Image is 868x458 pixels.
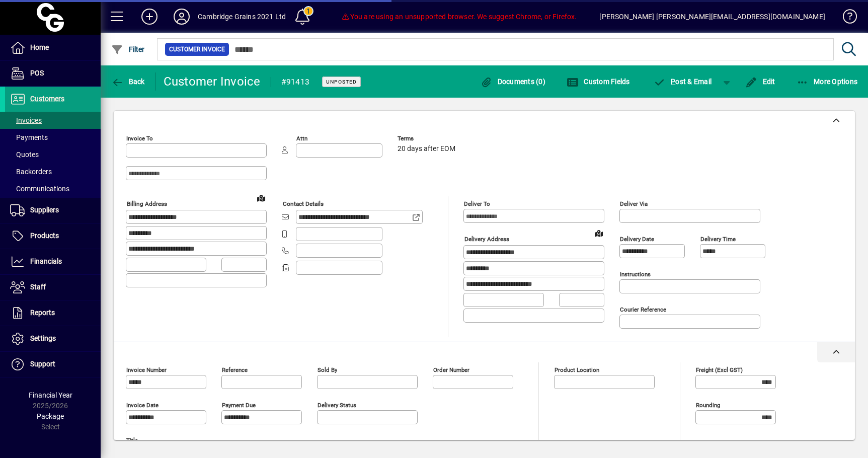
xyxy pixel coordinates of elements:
[30,360,55,368] span: Support
[10,150,39,159] span: Quotes
[30,257,62,265] span: Financials
[620,236,654,243] mat-label: Delivery date
[198,9,286,25] div: Cambridge Grains 2021 Ltd
[126,366,167,373] mat-label: Invoice number
[464,200,490,207] mat-label: Deliver To
[222,402,256,409] mat-label: Payment due
[5,35,101,60] a: Home
[555,366,599,373] mat-label: Product location
[30,334,56,342] span: Settings
[5,163,101,180] a: Backorders
[30,206,59,214] span: Suppliers
[696,402,720,409] mat-label: Rounding
[164,73,261,90] div: Customer Invoice
[696,366,743,373] mat-label: Freight (excl GST)
[5,275,101,300] a: Staff
[5,249,101,274] a: Financials
[5,223,101,249] a: Products
[620,306,666,313] mat-label: Courier Reference
[101,72,156,91] app-page-header-button: Back
[10,185,69,193] span: Communications
[433,366,469,373] mat-label: Order number
[620,200,648,207] mat-label: Deliver via
[109,40,147,58] button: Filter
[281,74,310,90] div: #91413
[5,112,101,129] a: Invoices
[745,78,775,86] span: Edit
[341,13,577,21] span: You are using an unsupported browser. We suggest Chrome, or Firefox.
[318,366,337,373] mat-label: Sold by
[591,225,607,241] a: View on map
[169,44,225,54] span: Customer Invoice
[5,326,101,351] a: Settings
[649,72,717,91] button: Post & Email
[700,236,736,243] mat-label: Delivery time
[654,78,712,86] span: ost & Email
[109,72,147,91] button: Back
[567,78,630,86] span: Custom Fields
[222,366,248,373] mat-label: Reference
[5,352,101,377] a: Support
[133,8,166,26] button: Add
[30,283,46,291] span: Staff
[296,135,307,142] mat-label: Attn
[30,69,44,77] span: POS
[835,2,855,35] a: Knowledge Base
[30,232,59,240] span: Products
[111,45,145,53] span: Filter
[30,95,64,103] span: Customers
[10,168,52,176] span: Backorders
[5,180,101,197] a: Communications
[797,78,858,86] span: More Options
[794,72,860,91] button: More Options
[10,133,48,141] span: Payments
[253,190,269,206] a: View on map
[37,412,64,420] span: Package
[126,402,159,409] mat-label: Invoice date
[5,129,101,146] a: Payments
[126,135,153,142] mat-label: Invoice To
[111,78,145,86] span: Back
[126,437,138,444] mat-label: Title
[398,135,458,142] span: Terms
[398,145,455,153] span: 20 days after EOM
[620,271,651,278] mat-label: Instructions
[671,78,675,86] span: P
[326,79,357,85] span: Unposted
[5,198,101,223] a: Suppliers
[5,61,101,86] a: POS
[564,72,633,91] button: Custom Fields
[480,78,545,86] span: Documents (0)
[30,309,55,317] span: Reports
[10,116,42,124] span: Invoices
[5,300,101,326] a: Reports
[743,72,778,91] button: Edit
[166,8,198,26] button: Profile
[29,391,72,399] span: Financial Year
[30,43,49,51] span: Home
[318,402,356,409] mat-label: Delivery status
[599,9,825,25] div: [PERSON_NAME] [PERSON_NAME][EMAIL_ADDRESS][DOMAIN_NAME]
[5,146,101,163] a: Quotes
[478,72,548,91] button: Documents (0)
